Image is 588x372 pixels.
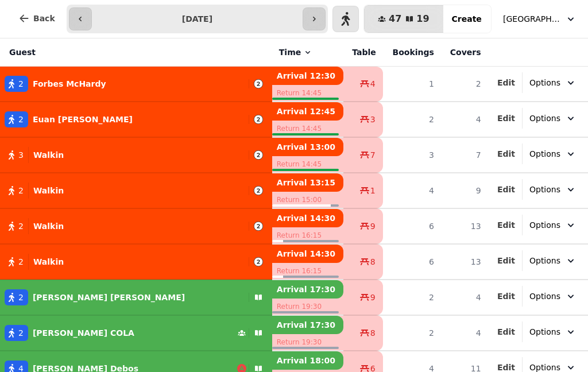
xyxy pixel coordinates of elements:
td: 7 [441,137,488,173]
p: Arrival 14:30 [272,209,343,227]
th: Bookings [383,38,441,67]
button: Options [523,286,583,307]
span: Options [529,219,560,231]
button: [GEOGRAPHIC_DATA] [496,9,583,29]
button: Edit [497,148,515,160]
td: 2 [383,102,441,137]
button: Edit [497,290,515,302]
p: Arrival 17:30 [272,316,343,334]
p: Walkin [33,220,64,232]
td: 9 [441,173,488,208]
th: Table [343,38,383,67]
button: Time [279,46,312,58]
p: Arrival 12:30 [272,67,343,85]
button: Edit [497,113,515,124]
td: 4 [441,315,488,351]
p: Arrival 18:00 [272,351,343,370]
th: Covers [441,38,488,67]
span: Options [529,255,560,266]
td: 4 [441,280,488,315]
button: Options [523,250,583,271]
button: Edit [497,326,515,338]
span: Back [33,14,55,22]
span: 3 [18,149,24,161]
button: Options [523,72,583,93]
span: 47 [389,14,401,24]
p: Return 19:30 [272,299,343,315]
span: 2 [18,114,24,125]
p: Walkin [33,185,64,196]
td: 2 [383,280,441,315]
button: Options [523,321,583,342]
p: Return 19:30 [272,334,343,350]
span: 2 [18,327,24,339]
span: 4 [370,78,376,90]
span: Options [529,77,560,88]
span: Options [529,113,560,124]
span: 9 [370,292,376,303]
button: Options [523,108,583,129]
span: 2 [18,185,24,196]
button: Create [443,5,491,33]
span: Options [529,290,560,302]
span: 7 [370,149,376,161]
span: 8 [370,256,376,268]
span: Edit [497,292,515,300]
button: Options [523,144,583,164]
button: Options [523,215,583,235]
p: Return 14:45 [272,121,343,137]
span: Create [452,15,482,23]
p: [PERSON_NAME] [PERSON_NAME] [33,292,185,303]
span: [GEOGRAPHIC_DATA] [503,13,560,25]
span: 8 [370,327,376,339]
span: Edit [497,257,515,265]
p: Euan [PERSON_NAME] [33,114,133,125]
span: 9 [370,220,376,232]
p: Arrival 12:45 [272,102,343,121]
td: 2 [441,67,488,102]
p: Walkin [33,149,64,161]
p: Return 16:15 [272,227,343,243]
span: 2 [18,78,24,90]
td: 4 [383,173,441,208]
button: Back [9,5,64,32]
td: 13 [441,208,488,244]
span: Options [529,148,560,160]
button: Edit [497,219,515,231]
span: Time [279,46,301,58]
p: Arrival 14:30 [272,245,343,263]
span: 1 [370,185,376,196]
td: 6 [383,208,441,244]
p: Return 15:00 [272,192,343,208]
button: Options [523,179,583,200]
button: Edit [497,255,515,266]
span: Options [529,326,560,338]
p: Return 14:45 [272,85,343,101]
span: 2 [18,292,24,303]
span: Edit [497,150,515,158]
button: Edit [497,184,515,195]
td: 4 [441,102,488,137]
span: Options [529,184,560,195]
td: 1 [383,67,441,102]
p: Arrival 13:15 [272,173,343,192]
td: 13 [441,244,488,280]
span: 2 [18,256,24,268]
p: [PERSON_NAME] COLA [33,327,134,339]
p: Walkin [33,256,64,268]
span: Edit [497,363,515,371]
span: Edit [497,221,515,229]
span: Edit [497,185,515,193]
button: Edit [497,77,515,88]
p: Return 16:15 [272,263,343,279]
p: Forbes McHardy [33,78,106,90]
td: 2 [383,315,441,351]
span: Edit [497,79,515,87]
span: Edit [497,114,515,122]
td: 6 [383,244,441,280]
td: 3 [383,137,441,173]
p: Return 14:45 [272,156,343,172]
span: 19 [416,14,429,24]
p: Arrival 17:30 [272,280,343,299]
span: 3 [370,114,376,125]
